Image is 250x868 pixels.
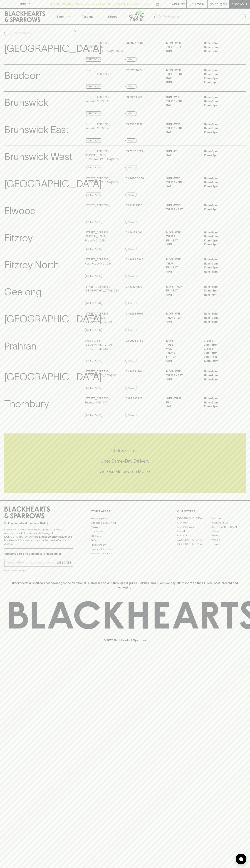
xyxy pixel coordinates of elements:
p: 11am – 9pm [204,72,236,76]
p: THURS - SAT [166,208,198,212]
p: [GEOGRAPHIC_DATA] [4,312,102,326]
p: 9am – 6pm [204,343,236,347]
a: Call [125,413,137,417]
p: Sibling owned and run since [DATE] [4,521,73,525]
a: Call [125,328,137,332]
p: 03 6234 8696 [125,312,143,316]
p: Tastings [82,14,93,19]
a: Business & Bulk Gifting [91,521,159,525]
a: Geelong [211,533,246,538]
a: [GEOGRAPHIC_DATA] [177,516,211,521]
p: 11am – 8pm [204,312,236,316]
p: Subscribe to The Blackhearts Newsletter [4,552,73,556]
a: Tastings [75,9,100,24]
a: Bottle Drop FAQ's [91,516,159,521]
p: 11am – 8pm [204,320,236,324]
p: Closed – [204,347,236,351]
p: [STREET_ADDRESS] , Brunswick VIC 3057 [85,122,110,130]
p: SUN [166,378,198,382]
p: SAT [166,130,198,134]
p: 02 6128 0777 [125,68,143,72]
p: FRI - SAT [166,355,198,359]
p: MON [166,339,198,343]
p: SAT [166,76,198,80]
p: Brunswick East [4,122,69,137]
p: 10am – 9pm [204,266,236,270]
a: Call [125,301,137,305]
p: [STREET_ADDRESS] , [85,203,110,208]
p: MON - WED [166,41,198,45]
p: 11am – 8pm [204,396,236,401]
p: 11am – 8pm [204,370,236,374]
p: 0399697225 [125,396,142,401]
p: Prahran [4,339,36,354]
p: 03 9826 8768 [125,339,143,343]
p: Sun - Thur [166,396,198,401]
p: 10am – 9pm [204,239,236,243]
p: MON - WED [166,312,198,316]
p: 10am – 8pm [204,208,236,212]
a: Directions [85,193,102,197]
p: [STREET_ADDRESS] , North Fitzroy VIC 3068 [85,258,112,266]
a: Call [125,193,137,197]
p: THUR [166,262,198,266]
p: THURS - SAT [166,45,198,49]
a: Gift Cards [91,534,159,538]
p: THURS - FRI [166,180,198,184]
p: FIND US [19,2,31,6]
a: Directions [85,359,102,363]
p: Elwood [4,203,36,218]
p: 10am – 5pm [204,359,236,363]
a: Fitzroy North [177,533,211,538]
a: Directions [85,301,102,305]
a: Directions [85,111,102,116]
a: Call [125,386,137,390]
a: Stores [100,9,125,24]
p: Login [195,2,204,6]
a: Call [125,359,137,363]
p: 11am – 8pm [204,285,236,289]
p: 11am – 7pm [204,293,236,297]
p: Shop [56,14,64,19]
a: Call [125,274,137,278]
h5: Uber Same-Day Delivery [4,458,246,464]
p: 03 9077 5145 [125,41,143,45]
a: FAQ's [91,538,159,543]
p: Braddon [4,68,41,83]
p: MON - WED [166,258,198,262]
p: 11am – 8pm [204,270,236,274]
a: Shipping Information [91,547,159,551]
a: Brunswick West [177,525,211,529]
p: 11am – 8pm [204,258,236,262]
a: Terms & Conditions [91,551,159,556]
p: [STREET_ADDRESS] , [GEOGRAPHIC_DATA] 3057 [85,176,118,184]
a: Call [125,84,137,89]
a: Contact Us [91,530,159,534]
a: Call [125,111,137,116]
p: Closed – [204,339,236,343]
p: 03 9428 1801 [125,370,142,374]
p: WED [166,347,198,351]
p: THURS - FRI [166,126,198,130]
p: Sat [166,405,198,409]
p: MON - WED [166,231,198,235]
p: [GEOGRAPHIC_DATA] [4,176,102,191]
p: 10am – 9pm [204,76,236,80]
p: Fri [166,401,198,405]
p: SUN [166,49,198,53]
p: THURS - FRI [166,72,198,76]
p: OTHER AREAS [91,509,159,513]
a: Directions [85,57,102,62]
a: Call [125,247,137,251]
input: Search stores [13,30,73,36]
p: [GEOGRAPHIC_DATA] [4,370,102,384]
p: 9am – 7pm [204,355,236,359]
p: MON - WED [166,370,198,374]
p: 03 9380 1831 [125,122,142,126]
a: Directions [85,247,102,251]
h5: Click & Collect [4,448,246,454]
p: Checkout [231,2,247,6]
p: SUN [166,243,198,247]
p: 10am – 9pm [204,405,236,409]
p: SAT [166,153,198,158]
